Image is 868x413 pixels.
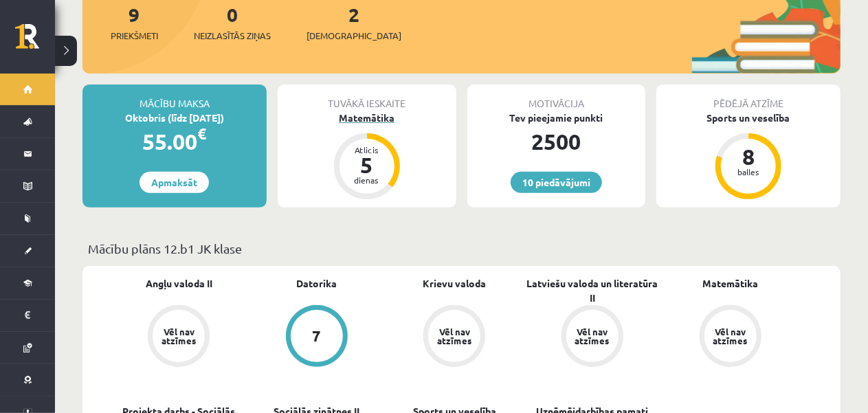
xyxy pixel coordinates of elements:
div: Vēl nav atzīmes [573,327,612,345]
a: 10 piedāvājumi [511,172,602,193]
div: Motivācija [467,85,646,111]
a: Matemātika [702,276,758,291]
div: Tuvākā ieskaite [278,85,456,111]
div: Oktobris (līdz [DATE]) [82,111,267,125]
a: Matemātika Atlicis 5 dienas [278,111,456,201]
div: 5 [346,154,388,176]
div: 7 [312,328,321,344]
a: Latviešu valoda un literatūra II [524,276,662,305]
a: Sports un veselība 8 balles [656,111,841,201]
div: Mācību maksa [82,85,267,111]
a: 9Priekšmeti [111,2,158,43]
a: Vēl nav atzīmes [661,305,799,370]
div: balles [728,168,769,176]
span: Priekšmeti [111,29,158,43]
div: Atlicis [346,146,388,154]
div: Matemātika [278,111,456,125]
a: Vēl nav atzīmes [386,305,524,370]
a: Apmaksāt [140,172,209,193]
div: Vēl nav atzīmes [435,327,474,345]
a: Angļu valoda II [146,276,212,291]
a: Rīgas 1. Tālmācības vidusskola [15,24,55,58]
div: Sports un veselība [656,111,841,125]
div: 8 [728,146,769,168]
div: dienas [346,176,388,184]
div: 2500 [467,125,646,158]
a: 0Neizlasītās ziņas [194,2,271,43]
span: [DEMOGRAPHIC_DATA] [307,29,401,43]
span: € [197,124,206,144]
a: Krievu valoda [423,276,486,291]
a: Datorika [296,276,337,291]
div: Pēdējā atzīme [656,85,841,111]
a: 2[DEMOGRAPHIC_DATA] [307,2,401,43]
div: Tev pieejamie punkti [467,111,646,125]
div: Vēl nav atzīmes [159,327,198,345]
a: Vēl nav atzīmes [524,305,662,370]
p: Mācību plāns 12.b1 JK klase [88,239,835,258]
a: Vēl nav atzīmes [110,305,248,370]
a: 7 [248,305,386,370]
div: Vēl nav atzīmes [711,327,750,345]
span: Neizlasītās ziņas [194,29,271,43]
div: 55.00 [82,125,267,158]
